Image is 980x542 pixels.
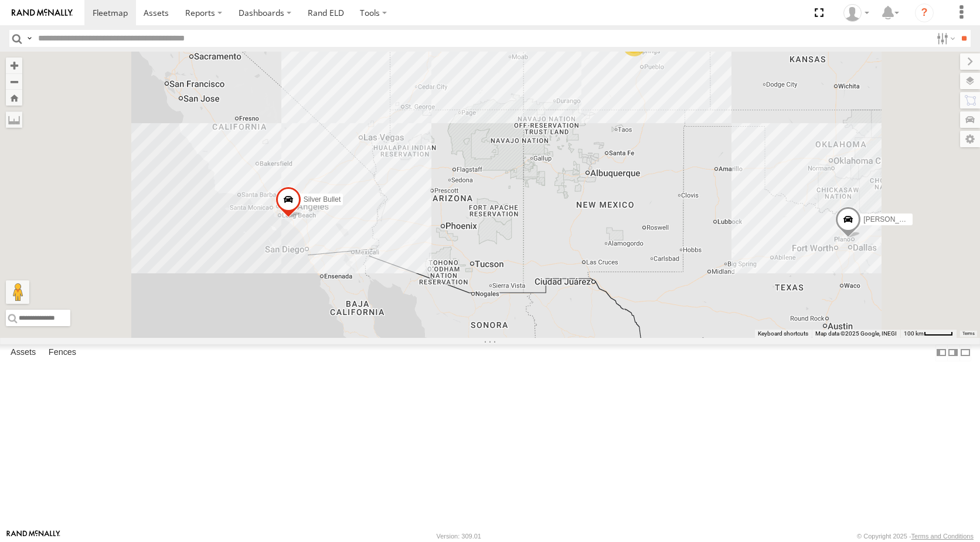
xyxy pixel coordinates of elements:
button: Drag Pegman onto the map to open Street View [6,280,29,304]
label: Dock Summary Table to the Right [947,344,959,361]
label: Measure [6,111,22,128]
span: [PERSON_NAME] [863,215,921,223]
label: Search Filter Options [932,30,957,47]
label: Search Query [25,30,34,47]
span: Silver Bullet [304,195,341,204]
label: Hide Summary Table [959,344,971,361]
a: Terms and Conditions [911,533,974,540]
label: Dock Summary Table to the Left [935,344,947,361]
i: ? [915,4,934,22]
button: Zoom out [6,73,22,90]
span: 100 km [904,330,924,337]
button: Map Scale: 100 km per 46 pixels [900,330,957,338]
label: Fences [43,344,82,361]
img: rand-logo.svg [12,9,73,17]
div: Version: 309.01 [437,533,481,540]
button: Keyboard shortcuts [758,330,808,338]
div: Arturo Guzman [839,4,873,22]
button: Zoom Home [6,90,22,106]
label: Assets [5,344,42,361]
button: Zoom in [6,57,22,73]
a: Terms (opens in new tab) [962,331,975,336]
a: Visit our Website [6,530,60,542]
div: © Copyright 2025 - [857,533,974,540]
label: Map Settings [960,131,980,147]
span: Map data ©2025 Google, INEGI [815,330,897,337]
